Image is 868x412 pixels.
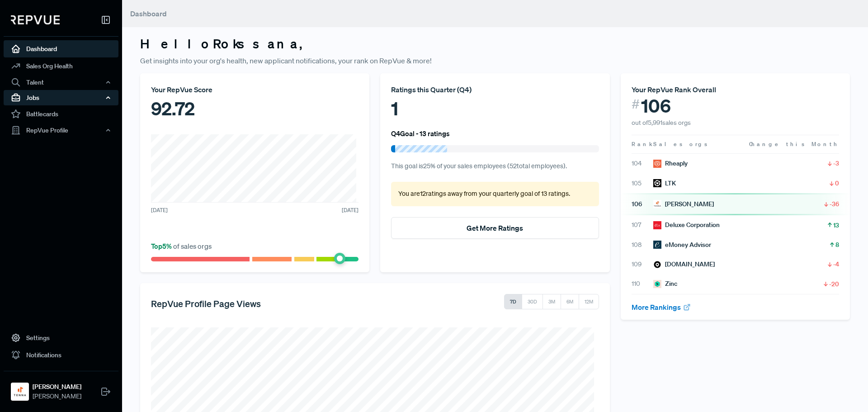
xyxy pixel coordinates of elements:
[653,199,714,209] div: [PERSON_NAME]
[632,260,653,269] span: 109
[632,140,653,148] span: Rank
[835,240,839,249] span: 8
[4,105,118,123] a: Battlecards
[653,241,661,249] img: eMoney Advisor
[151,242,173,251] span: Top 5 %
[632,159,653,168] span: 104
[653,240,711,250] div: eMoney Advisor
[653,220,720,230] div: Deluxe Corporation
[653,279,677,289] div: Zinc
[632,118,691,127] span: out of 5,991 sales orgs
[632,240,653,250] span: 108
[653,140,709,148] span: Sales orgs
[653,200,661,208] img: Tenna
[4,57,118,75] a: Sales Org Health
[833,260,839,269] span: -4
[632,179,653,188] span: 105
[833,159,839,168] span: -3
[151,242,212,251] span: of sales orgs
[561,294,579,309] button: 6M
[391,84,599,95] div: Ratings this Quarter ( Q4 )
[653,160,661,168] img: Rheaply
[4,40,118,57] a: Dashboard
[653,221,661,229] img: Deluxe Corporation
[653,179,676,188] div: LTK
[33,382,81,392] strong: [PERSON_NAME]
[653,260,715,269] div: [DOMAIN_NAME]
[398,189,591,199] p: You are 12 ratings away from your quarterly goal of 13 ratings .
[151,84,359,95] div: Your RepVue Score
[632,95,640,114] span: #
[632,303,691,312] a: More Rankings
[833,221,839,230] span: 13
[4,329,118,346] a: Settings
[4,123,118,138] button: RepVue Profile
[13,384,27,399] img: Tenna
[653,260,661,269] img: Owner.com
[140,36,850,52] h3: Hello Rokssana ,
[632,220,653,230] span: 107
[830,199,839,208] span: -36
[391,95,599,122] div: 1
[653,280,661,288] img: Zinc
[829,279,839,289] span: -20
[522,294,543,309] button: 30D
[151,298,261,309] h5: RepVue Profile Page Views
[835,179,839,188] span: 0
[391,161,599,171] p: This goal is 25 % of your sales employees ( 52 total employees).
[579,294,599,309] button: 12M
[33,392,81,401] span: [PERSON_NAME]
[653,159,688,168] div: Rheaply
[151,206,168,214] span: [DATE]
[391,129,450,137] h6: Q4 Goal - 13 ratings
[391,217,599,239] button: Get More Ratings
[4,90,118,105] button: Jobs
[342,206,359,214] span: [DATE]
[130,9,167,18] span: Dashboard
[151,95,359,122] div: 92.72
[632,85,716,94] span: Your RepVue Rank Overall
[504,294,522,309] button: 7D
[653,179,661,187] img: LTK
[4,346,118,364] a: Notifications
[11,15,60,24] img: RepVue
[749,140,839,148] span: Change this Month
[632,199,653,209] span: 106
[140,55,850,66] p: Get insights into your org's health, new applicant notifications, your rank on RepVue & more!
[641,95,671,117] span: 106
[4,371,118,405] a: Tenna[PERSON_NAME][PERSON_NAME]
[542,294,561,309] button: 3M
[4,75,118,90] button: Talent
[632,279,653,289] span: 110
